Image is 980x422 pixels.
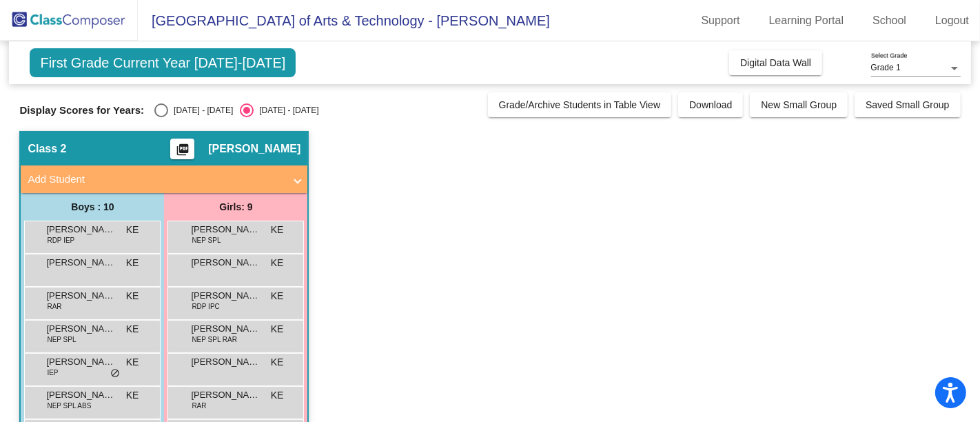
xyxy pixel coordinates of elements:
span: [PERSON_NAME] [208,142,300,156]
span: [PERSON_NAME] [46,355,115,369]
span: KE [271,355,284,370]
span: Saved Small Group [866,99,949,110]
div: Girls: 9 [164,193,307,221]
a: Learning Portal [758,10,855,32]
span: Download [689,99,732,110]
button: Saved Small Group [855,92,960,117]
span: [PERSON_NAME] [46,289,115,303]
span: [PERSON_NAME] [191,388,260,402]
mat-expansion-panel-header: Add Student [21,165,307,193]
button: Grade/Archive Students in Table View [488,92,672,117]
span: First Grade Current Year [DATE]-[DATE] [30,48,296,77]
a: School [861,10,917,32]
mat-radio-group: Select an option [154,103,318,117]
span: KE [271,256,284,270]
div: [DATE] - [DATE] [254,104,318,117]
span: [PERSON_NAME] [191,256,260,270]
span: Grade 1 [871,63,901,72]
div: [DATE] - [DATE] [168,104,233,117]
span: do_not_disturb_alt [110,368,120,379]
span: Grade/Archive Students in Table View [499,99,661,110]
span: KE [126,256,139,270]
span: RDP IPC [192,301,219,312]
span: KE [271,223,284,237]
span: KE [271,289,284,303]
span: KE [271,322,284,336]
button: New Small Group [750,92,848,117]
span: KE [126,388,139,403]
span: KE [126,322,139,336]
span: RDP IEP [47,235,74,245]
span: [PERSON_NAME] [191,223,260,237]
span: Class 2 [28,142,66,156]
span: New Small Group [761,99,837,110]
span: NEP SPL [192,235,221,245]
span: RAR [192,401,206,411]
div: Boys : 10 [21,193,164,221]
span: KE [126,289,139,303]
span: [PERSON_NAME] [46,223,115,237]
mat-icon: picture_as_pdf [174,143,191,162]
span: [PERSON_NAME] [46,388,115,402]
span: [PERSON_NAME] [191,322,260,336]
span: Display Scores for Years: [19,104,144,117]
span: IEP [47,368,58,378]
a: Logout [924,10,980,32]
span: KE [271,388,284,403]
a: Support [691,10,751,32]
span: [PERSON_NAME] [191,355,260,369]
mat-panel-title: Add Student [28,172,284,188]
button: Digital Data Wall [729,50,822,75]
span: Digital Data Wall [740,57,811,68]
span: [PERSON_NAME] [191,289,260,303]
span: [PERSON_NAME] [PERSON_NAME] [46,322,115,336]
span: [PERSON_NAME] [46,256,115,270]
span: NEP SPL [47,334,76,345]
span: KE [126,223,139,237]
button: Download [678,92,743,117]
span: NEP SPL ABS [47,401,91,411]
span: NEP SPL RAR [192,334,237,345]
span: [GEOGRAPHIC_DATA] of Arts & Technology - [PERSON_NAME] [138,10,550,32]
span: KE [126,355,139,370]
span: RAR [47,301,61,312]
button: Print Students Details [170,139,194,159]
